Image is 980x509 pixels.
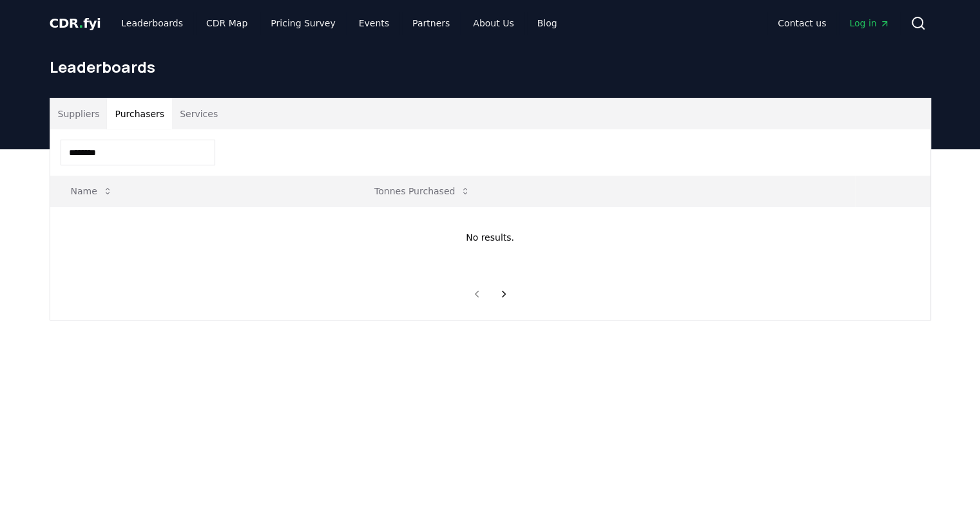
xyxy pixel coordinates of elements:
[79,15,83,31] span: .
[50,98,108,129] button: Suppliers
[107,98,172,129] button: Purchasers
[364,178,481,204] button: Tonnes Purchased
[50,15,101,31] span: CDR fyi
[402,12,460,35] a: Partners
[50,57,931,77] h1: Leaderboards
[196,12,258,35] a: CDR Map
[50,207,930,268] td: No results.
[767,12,836,35] a: Contact us
[260,12,345,35] a: Pricing Survey
[50,14,101,32] a: CDR.fyi
[849,17,889,30] span: Log in
[493,281,515,307] button: next page
[111,12,193,35] a: Leaderboards
[111,12,567,35] nav: Main
[527,12,568,35] a: Blog
[767,12,899,35] nav: Main
[463,12,524,35] a: About Us
[172,98,226,129] button: Services
[349,12,399,35] a: Events
[61,178,123,204] button: Name
[839,12,899,35] a: Log in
